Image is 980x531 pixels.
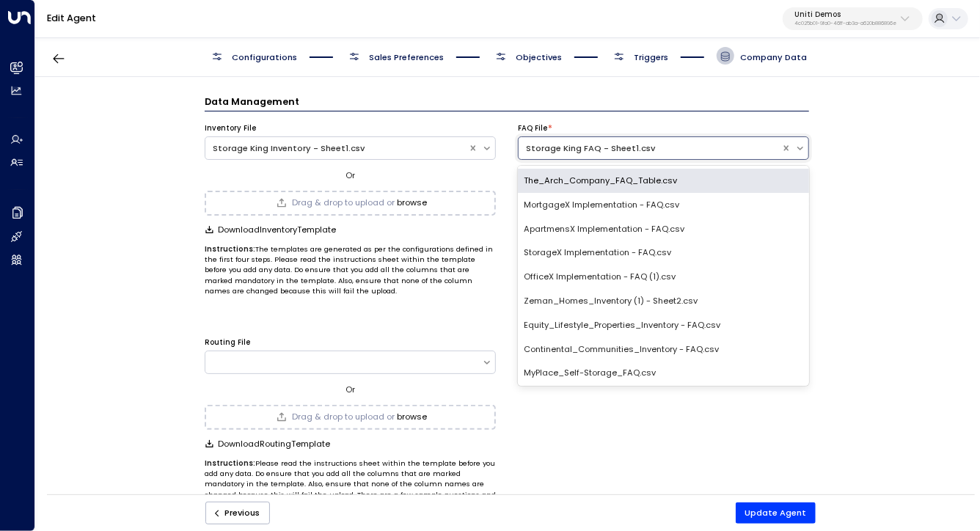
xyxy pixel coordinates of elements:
span: Objectives [516,51,562,63]
span: Drag & drop to upload or [292,199,395,207]
div: Continental_Communities_Inventory - FAQ.csv [518,337,809,362]
p: The templates are generated as per the configurations defined in the first four steps. Please rea... [205,244,496,297]
b: Instructions: [205,244,255,254]
h3: Data Management [205,95,809,111]
span: Drag & drop to upload or [292,413,395,421]
button: browse [398,412,428,422]
b: Instructions: [205,458,255,468]
div: Storage King Inventory - Sheet1.csv [213,142,461,155]
button: Previous [205,502,270,524]
span: Or [345,384,355,395]
span: Configurations [232,51,297,63]
div: The_Arch_Company_FAQ_Table.csv [518,169,809,193]
label: Routing File [205,337,250,348]
div: ApartmensX Implementation - FAQ.csv [518,217,809,241]
label: Inventory File [205,123,256,133]
a: Edit Agent [47,12,96,24]
button: Uniti Demos4c025b01-9fa0-46ff-ab3a-a620b886896e [783,7,923,31]
div: MortgageX Implementation - FAQ.csv [518,193,809,217]
p: 4c025b01-9fa0-46ff-ab3a-a620b886896e [794,21,896,26]
div: Zeman_Homes_Inventory (1) - Sheet2.csv [518,289,809,313]
div: Equity_Lifestyle_Properties_Inventory - FAQ.csv [518,313,809,337]
div: OfficeX Implementation - FAQ (1).csv [518,265,809,289]
button: browse [398,198,428,208]
span: Download Routing Template [218,439,330,449]
span: Sales Preferences [369,51,444,63]
span: Download Inventory Template [218,225,336,235]
button: Update Agent [736,502,816,524]
button: DownloadRoutingTemplate [205,439,330,449]
p: Uniti Demos [794,10,896,19]
span: Company Data [740,51,807,63]
div: Storage King FAQ - Sheet1.csv [526,142,774,155]
span: Triggers [634,51,668,63]
div: StorageX Implementation - FAQ.csv [518,241,809,265]
span: Or [345,169,355,181]
p: Please read the instructions sheet within the template before you add any data. Do ensure that yo... [205,458,496,511]
div: Copper_Storage_FAQ.csv [518,385,809,409]
button: DownloadInventoryTemplate [205,225,336,235]
div: MyPlace_Self-Storage_FAQ.csv [518,361,809,385]
label: FAQ File [518,123,547,133]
